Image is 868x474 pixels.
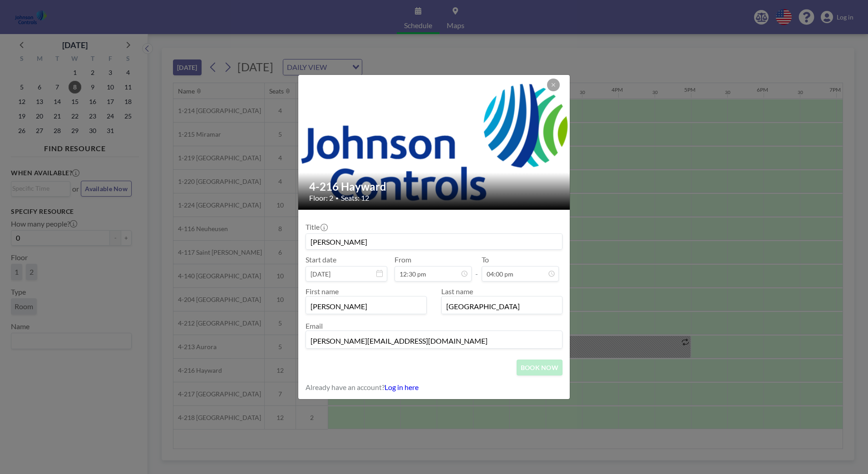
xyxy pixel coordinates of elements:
[385,383,419,391] a: Log in here
[341,193,369,202] span: Seats: 12
[442,298,562,314] input: Last name
[309,180,560,193] h2: 4-216 Hayward
[335,195,339,202] span: •
[309,193,333,202] span: Floor: 2
[395,255,411,264] label: From
[306,234,562,249] input: Guest reservation
[517,360,562,375] button: BOOK NOW
[306,321,323,330] label: Email
[306,287,339,296] label: First name
[306,333,562,348] input: Email
[482,255,489,264] label: To
[306,255,336,264] label: Start date
[306,298,426,314] input: First name
[441,287,473,296] label: Last name
[298,66,571,219] img: 537.png
[306,222,327,232] label: Title
[306,383,385,392] span: Already have an account?
[475,258,478,278] span: -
